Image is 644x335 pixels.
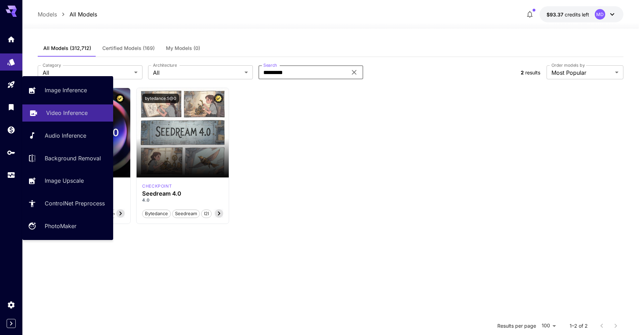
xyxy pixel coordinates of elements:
p: PhotoMaker [45,222,76,230]
span: All [153,68,242,77]
label: Search [263,62,277,68]
a: Background Removal [22,150,113,167]
p: 1–2 of 2 [570,322,588,329]
span: Bytedance [142,210,170,217]
span: All [43,68,131,77]
button: Certified Model – Vetted for best performance and includes a commercial license. [214,94,223,103]
span: Seedream [173,210,199,217]
p: All Models [69,10,97,19]
span: I2I [202,210,211,217]
button: $93.37079 [540,6,623,22]
a: ControlNet Preprocess [22,195,113,212]
div: 100 [539,321,558,331]
nav: breadcrumb [38,10,97,19]
span: 2 [521,70,524,75]
button: bytedance:5@0 [142,94,179,103]
label: Order models by [551,62,585,68]
p: Image Upscale [45,176,84,185]
div: Usage [7,171,15,180]
span: Most Popular [551,68,612,77]
div: Home [7,35,15,44]
span: credits left [565,12,589,17]
div: Library [7,103,15,111]
span: My Models (0) [166,45,200,51]
p: Audio Inference [45,131,86,140]
p: ControlNet Preprocess [45,199,105,207]
p: Models [38,10,57,19]
p: Image Inference [45,86,87,94]
p: checkpoint [142,183,172,189]
div: Playground [7,80,15,89]
div: seedream4 [142,183,172,189]
p: Video Inference [46,109,88,117]
div: MD [595,9,605,20]
h3: Seedream 4.0 [142,190,223,197]
button: Certified Model – Vetted for best performance and includes a commercial license. [115,94,125,103]
div: Settings [7,300,15,309]
p: 4.0 [142,197,223,203]
label: Category [43,62,61,68]
p: Background Removal [45,154,101,162]
div: $93.37079 [547,11,589,18]
p: Results per page [497,322,536,329]
a: Image Inference [22,82,113,99]
a: Audio Inference [22,127,113,144]
div: Wallet [7,125,15,134]
label: Architecture [153,62,177,68]
span: results [525,70,540,75]
span: Certified Models (169) [102,45,155,51]
div: API Keys [7,148,15,157]
div: Models [7,56,15,64]
span: $93.37 [547,12,565,17]
a: Image Upscale [22,172,113,189]
button: Expand sidebar [7,319,16,328]
a: Video Inference [22,104,113,122]
span: All Models (312,712) [43,45,91,51]
a: PhotoMaker [22,218,113,235]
